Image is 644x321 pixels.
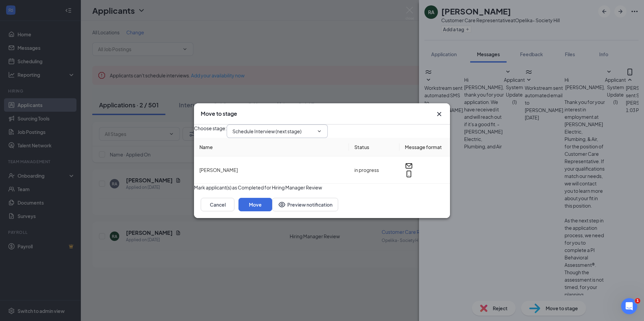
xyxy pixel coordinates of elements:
span: 1 [635,298,640,304]
iframe: Intercom live chat [621,298,637,314]
span: Choose stage : [194,124,227,138]
td: in progress [349,156,399,184]
button: Cancel [201,198,234,211]
svg: Eye [278,201,286,209]
button: Close [435,110,443,118]
span: [PERSON_NAME] [199,167,238,173]
th: Name [194,138,349,156]
svg: Cross [435,110,443,118]
h3: Move to stage [201,110,237,117]
svg: ChevronDown [317,129,322,134]
svg: Email [405,162,413,170]
svg: MobileSms [405,170,413,178]
button: Preview notificationEye [272,198,338,211]
th: Message format [399,138,450,156]
th: Status [349,138,399,156]
button: Move [238,198,272,211]
span: Mark applicant(s) as Completed for Hiring Manager Review [194,184,322,191]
